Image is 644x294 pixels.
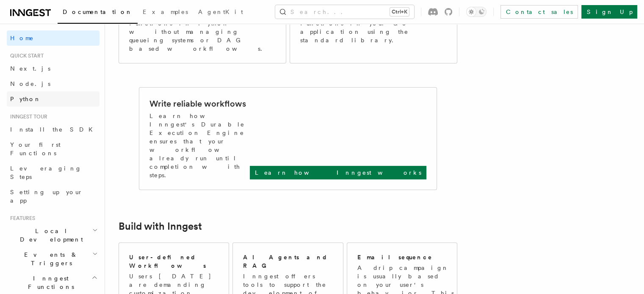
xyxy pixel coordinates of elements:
a: AgentKit [193,3,248,23]
h2: User-defined Workflows [129,253,218,270]
a: Setting up your app [7,184,100,208]
span: Home [10,34,34,42]
h2: Write reliable workflows [149,98,246,110]
span: Documentation [63,8,133,15]
h2: Email sequence [357,253,433,261]
p: Write fast, durable step functions in your Go application using the standard library. [300,11,447,44]
a: Python [7,91,100,107]
a: Examples [138,3,193,23]
a: Leveraging Steps [7,161,100,184]
p: Develop reliable step functions in Python without managing queueing systems or DAG based workflows. [129,11,276,53]
span: Local Development [7,227,92,244]
a: Contact sales [500,5,578,19]
span: AgentKit [198,8,243,15]
span: Install the SDK [10,126,98,133]
kbd: Ctrl+K [390,8,409,16]
span: Events & Triggers [7,250,92,267]
span: Python [10,96,41,102]
span: Examples [143,8,188,15]
button: Local Development [7,223,100,247]
p: Learn how Inngest's Durable Execution Engine ensures that your workflow already run until complet... [149,112,250,179]
a: Next.js [7,61,100,76]
a: Documentation [58,3,138,24]
a: Build with Inngest [119,220,202,232]
span: Setting up your app [10,189,83,204]
span: Your first Functions [10,141,61,157]
span: Quick start [7,52,44,59]
span: Inngest Functions [7,274,91,291]
a: Your first Functions [7,137,100,161]
span: Next.js [10,65,50,72]
a: Sign Up [581,5,637,19]
p: Learn how Inngest works [255,168,421,177]
button: Search...Ctrl+K [275,5,414,19]
span: Leveraging Steps [10,165,82,180]
a: Install the SDK [7,122,100,137]
a: Home [7,30,100,46]
span: Features [7,215,35,222]
h2: AI Agents and RAG [243,253,334,270]
span: Node.js [10,80,50,87]
button: Events & Triggers [7,247,100,271]
button: Toggle dark mode [466,7,486,17]
span: Inngest tour [7,113,47,120]
a: Node.js [7,76,100,91]
a: Learn how Inngest works [250,166,426,179]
